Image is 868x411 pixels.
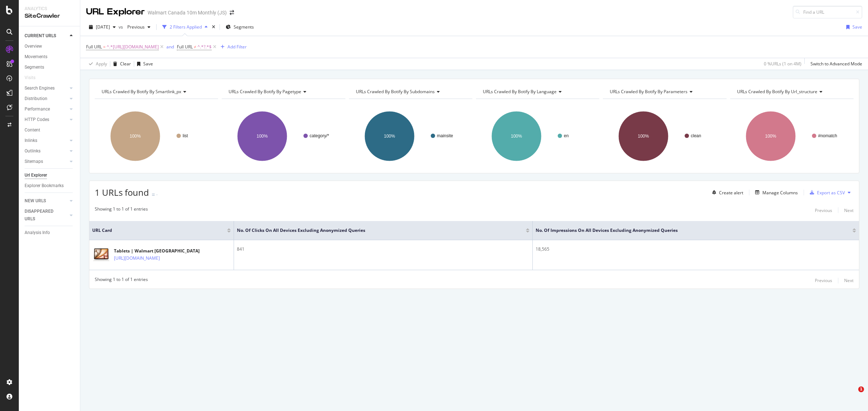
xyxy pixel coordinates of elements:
div: Analytics [25,6,74,12]
a: Inlinks [25,137,68,144]
a: DISAPPEARED URLS [25,208,68,223]
svg: A chart. [222,105,345,168]
span: Full URL [86,44,102,50]
svg: A chart. [476,105,599,168]
a: Performance [25,105,68,113]
div: Content [25,126,40,134]
div: Create alert [719,190,743,196]
div: and [166,44,174,50]
button: Next [844,206,854,215]
a: HTTP Codes [25,116,68,124]
span: 1 [858,386,864,392]
a: Visits [25,74,43,82]
button: Previous [124,21,153,33]
button: Previous [815,276,832,285]
div: NEW URLS [25,197,46,205]
a: CURRENT URLS [25,32,68,40]
span: vs [119,24,124,30]
div: Showing 1 to 1 of 1 entries [95,276,148,285]
h4: URLs Crawled By Botify By smartlink_px [100,86,212,98]
button: Save [843,21,862,33]
span: URLs Crawled By Botify By url_structure [737,88,817,95]
div: Previous [815,207,832,213]
h4: URLs Crawled By Botify By language [481,86,593,98]
div: URL Explorer [86,6,145,18]
div: Previous [815,277,832,284]
div: arrow-right-arrow-left [230,10,234,15]
div: Switch to Advanced Mode [810,61,862,67]
div: times [210,23,217,31]
a: Sitemaps [25,158,68,165]
button: Previous [815,206,832,215]
a: Analysis Info [25,229,75,237]
img: main image [92,246,110,264]
span: 1 URLs found [95,186,149,198]
div: Manage Columns [762,190,798,196]
text: mainsite [437,133,453,138]
button: Segments [223,21,257,33]
text: 100% [765,134,776,139]
div: CURRENT URLS [25,32,56,40]
div: Outlinks [25,147,41,155]
div: Save [143,61,153,67]
span: No. of Clicks On All Devices excluding anonymized queries [237,227,515,234]
div: 841 [237,246,529,252]
button: Next [844,276,854,285]
span: URL Card [92,227,225,234]
div: 0 % URLs ( 1 on 4M ) [764,61,801,67]
button: Switch to Advanced Mode [808,58,862,70]
button: Apply [86,58,107,70]
div: Analysis Info [25,229,50,237]
button: Manage Columns [752,188,798,197]
div: Overview [25,43,42,50]
div: Tablets | Walmart [GEOGRAPHIC_DATA] [114,248,200,254]
div: Clear [120,61,131,67]
svg: A chart. [603,105,726,168]
div: Visits [25,74,35,82]
a: Distribution [25,95,68,103]
a: Explorer Bookmarks [25,182,75,190]
div: HTTP Codes [25,116,49,124]
div: 18,565 [536,246,856,252]
input: Find a URL [793,6,862,18]
div: Apply [96,61,107,67]
button: [DATE] [86,21,119,33]
button: Export as CSV [807,187,845,198]
div: Inlinks [25,137,37,144]
span: 2025 Aug. 15th [96,24,110,30]
img: Equal [152,194,155,196]
text: list [183,133,188,138]
div: Movements [25,53,47,61]
button: and [166,43,174,50]
span: Segments [234,24,254,30]
span: Full URL [177,44,193,50]
div: Next [844,277,854,284]
h4: URLs Crawled By Botify By parameters [608,86,720,98]
svg: A chart. [730,105,854,168]
button: Clear [110,58,131,70]
span: No. of Impressions On All Devices excluding anonymized queries [536,227,842,234]
a: Outlinks [25,147,68,155]
div: DISAPPEARED URLS [25,208,61,223]
svg: A chart. [95,105,218,168]
span: = [103,44,106,50]
div: Performance [25,105,50,113]
div: Sitemaps [25,158,43,165]
text: 100% [511,134,522,139]
button: Create alert [709,187,743,198]
span: Previous [124,24,145,30]
h4: URLs Crawled By Botify By pagetype [227,86,339,98]
text: clean [691,133,701,138]
a: Overview [25,43,75,50]
span: ≠ [194,44,196,50]
div: Distribution [25,95,47,103]
a: Segments [25,64,75,71]
div: Walmart Canada 10m Monthly (JS) [148,9,227,16]
div: 2 Filters Applied [170,24,202,30]
text: #nomatch [818,133,837,138]
button: 2 Filters Applied [159,21,210,33]
button: Add Filter [218,43,247,51]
